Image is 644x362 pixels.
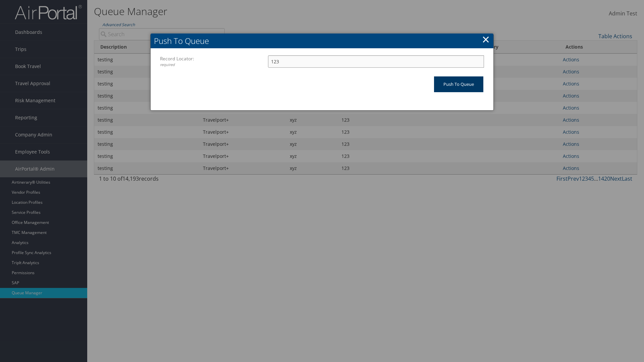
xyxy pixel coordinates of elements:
a: × [482,33,490,46]
input: Push To Queue [434,76,483,92]
input: Enter the Record Locator [268,55,484,68]
label: Record Locator: [160,55,268,68]
h2: Push To Queue [151,34,493,48]
div: required [160,62,268,68]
